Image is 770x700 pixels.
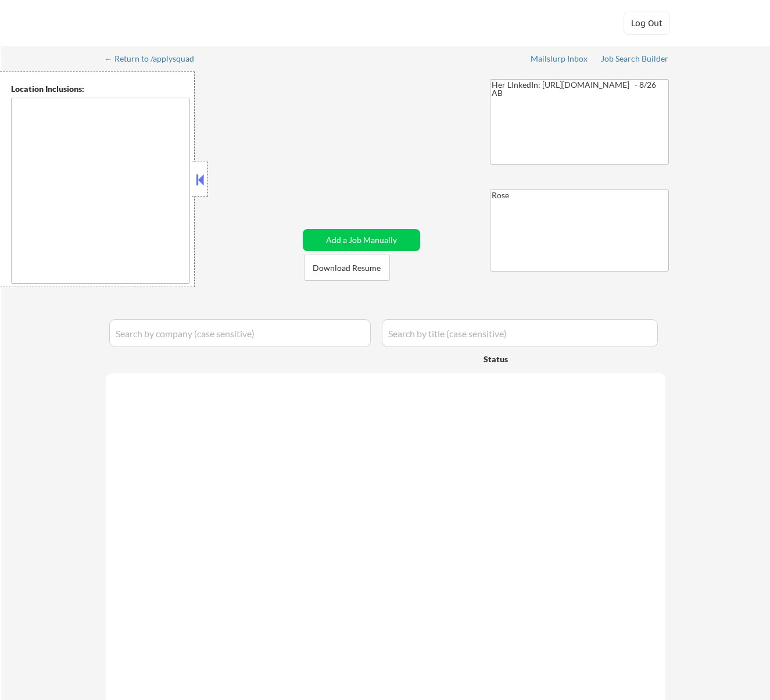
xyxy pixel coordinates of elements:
[484,348,583,369] div: Status
[11,83,190,95] div: Location Inclusions:
[303,229,420,251] button: Add a Job Manually
[601,55,669,63] div: Job Search Builder
[531,55,589,63] div: Mailslurp Inbox
[531,54,589,66] a: Mailslurp Inbox
[105,54,205,66] a: ← Return to /applysquad
[304,255,390,281] button: Download Resume
[382,319,658,347] input: Search by title (case sensitive)
[109,319,371,347] input: Search by company (case sensitive)
[105,55,205,63] div: ← Return to /applysquad
[624,12,670,35] button: Log Out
